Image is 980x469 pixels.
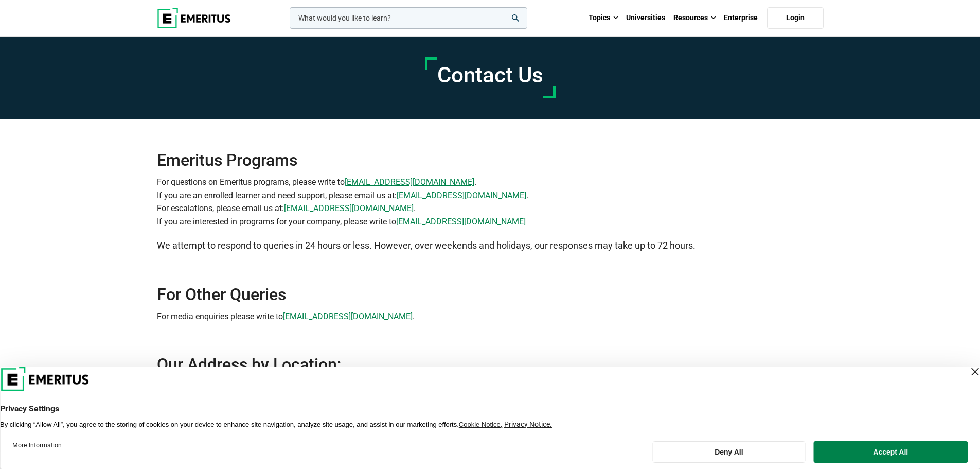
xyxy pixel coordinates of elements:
a: [EMAIL_ADDRESS][DOMAIN_NAME] [345,176,474,189]
h1: Contact Us [437,62,543,88]
input: woocommerce-product-search-field-0 [290,7,527,29]
a: [EMAIL_ADDRESS][DOMAIN_NAME] [284,202,414,215]
h2: Emeritus Programs [157,119,824,170]
a: [EMAIL_ADDRESS][DOMAIN_NAME] [396,215,526,229]
a: [EMAIL_ADDRESS][DOMAIN_NAME] [397,189,526,202]
p: We attempt to respond to queries in 24 hours or less. However, over weekends and holidays, our re... [157,238,824,253]
h2: For Other Queries [157,284,824,305]
p: For questions on Emeritus programs, please write to . If you are an enrolled learner and need sup... [157,176,824,228]
a: Login [767,7,824,29]
p: For media enquiries please write to . [157,310,824,323]
a: [EMAIL_ADDRESS][DOMAIN_NAME] [283,310,413,323]
h2: Our Address by Location: [157,354,824,375]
